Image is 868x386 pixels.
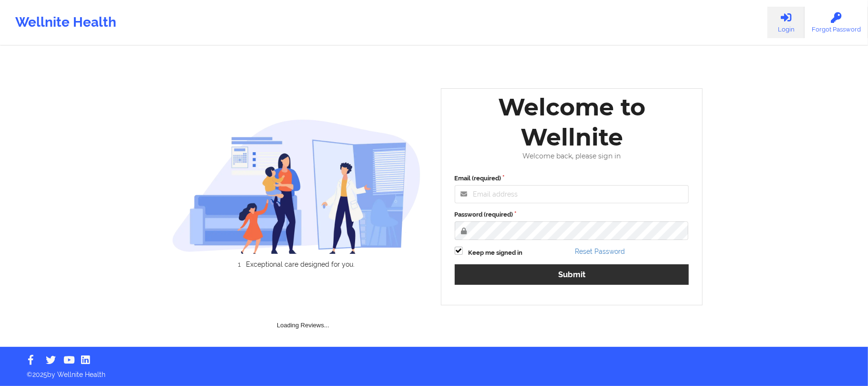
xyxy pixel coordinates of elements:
[181,261,421,268] li: Exceptional care designed for you.
[455,210,689,219] label: Password (required)
[805,7,868,38] a: Forgot Password
[455,174,689,183] label: Email (required)
[469,248,523,258] label: Keep me signed in
[172,119,421,254] img: wellnite-auth-hero_200.c722682e.png
[448,92,696,152] div: Welcome to Wellnite
[455,185,689,203] input: Email address
[20,363,848,379] p: © 2025 by Wellnite Health
[455,264,689,285] button: Submit
[575,248,625,255] a: Reset Password
[448,152,696,160] div: Welcome back, please sign in
[767,7,805,38] a: Login
[172,284,434,330] div: Loading Reviews...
